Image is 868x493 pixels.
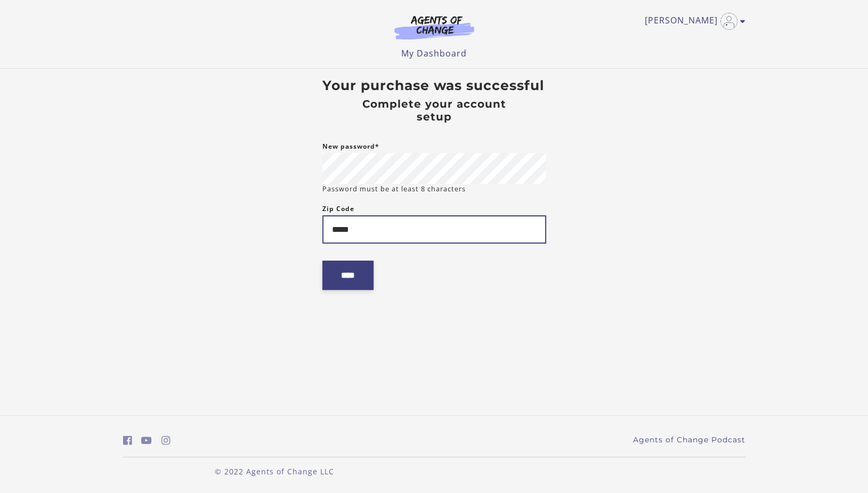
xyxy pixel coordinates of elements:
a: https://www.instagram.com/agentsofchangeprep/ (Open in a new window) [161,433,171,448]
i: https://www.youtube.com/c/AgentsofChangeTestPrepbyMeaganMitchell (Open in a new window) [141,435,152,446]
label: New password* [322,140,379,153]
a: My Dashboard [401,47,467,59]
i: https://www.instagram.com/agentsofchangeprep/ (Open in a new window) [161,435,171,446]
h4: Complete your account setup [345,98,524,123]
h3: Your purchase was successful [322,77,546,93]
a: https://www.youtube.com/c/AgentsofChangeTestPrepbyMeaganMitchell (Open in a new window) [141,433,152,448]
small: Password must be at least 8 characters [322,184,466,194]
i: https://www.facebook.com/groups/aswbtestprep (Open in a new window) [123,435,132,446]
img: Agents of Change Logo [383,15,485,39]
label: Zip Code [322,203,354,215]
a: https://www.facebook.com/groups/aswbtestprep (Open in a new window) [123,433,132,448]
a: Toggle menu [645,13,740,30]
p: © 2022 Agents of Change LLC [123,466,426,477]
a: Agents of Change Podcast [633,434,745,446]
